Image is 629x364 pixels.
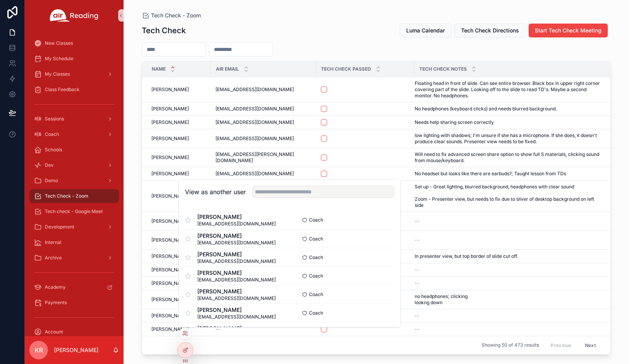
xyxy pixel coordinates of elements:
span: [EMAIL_ADDRESS][DOMAIN_NAME] [197,277,276,283]
span: In presenter view, but top border of slide cut off. [415,253,518,259]
span: [EMAIL_ADDRESS][DOMAIN_NAME] [197,240,276,246]
a: Set up - Great lighting, blurred background, headphones with clear sound Zoom - Presenter view, b... [415,184,600,208]
a: -- [415,218,600,224]
a: Development [29,220,119,234]
span: [PERSON_NAME] [197,269,276,277]
span: Start Tech Check Meeting [535,27,602,34]
span: Air Email [216,66,239,72]
span: no headphones; clicking lookng down [415,293,497,306]
a: [PERSON_NAME] [151,193,206,199]
a: Archive [29,251,119,265]
a: [PERSON_NAME] [151,296,206,303]
h1: Tech Check [142,25,186,36]
a: [EMAIL_ADDRESS][PERSON_NAME][DOMAIN_NAME] [215,151,311,164]
a: My Schedule [29,52,119,66]
div: scrollable content [25,31,124,336]
span: -- [415,326,419,332]
span: Coach [309,291,323,298]
span: [EMAIL_ADDRESS][DOMAIN_NAME] [215,86,294,93]
span: Tech Check - Zoom [45,193,88,199]
span: Name [152,66,166,72]
a: Account [29,325,119,339]
span: No headset but looks like there are earbuds?; Taught lesson from TDs [415,171,566,177]
span: [PERSON_NAME] [151,154,189,161]
span: [PERSON_NAME] [197,213,276,221]
a: Sessions [29,112,119,126]
span: [EMAIL_ADDRESS][DOMAIN_NAME] [215,106,294,112]
a: My Classes [29,67,119,81]
span: New Classes [45,40,73,46]
span: [PERSON_NAME] [151,106,189,112]
span: [PERSON_NAME] [151,86,189,93]
span: [EMAIL_ADDRESS][DOMAIN_NAME] [215,171,294,177]
span: Sessions [45,116,64,122]
span: Coach [309,273,323,279]
span: Archive [45,255,62,261]
a: [EMAIL_ADDRESS][DOMAIN_NAME] [215,135,311,142]
a: -- [415,313,600,319]
a: -- [415,237,600,243]
span: [PERSON_NAME] [151,253,189,259]
a: [PERSON_NAME] [151,326,206,332]
a: [PERSON_NAME] [151,280,206,286]
a: New Classes [29,36,119,50]
a: Coach [29,127,119,141]
span: Internal [45,239,61,245]
span: Coach [309,310,323,316]
a: Class Feedback [29,83,119,97]
span: [PERSON_NAME] [151,218,189,224]
a: [PERSON_NAME] [151,135,206,142]
span: [PERSON_NAME] [197,306,276,314]
a: Payments [29,296,119,310]
a: Needs help sharing screen correctly [415,119,600,125]
span: [EMAIL_ADDRESS][DOMAIN_NAME] [197,295,276,301]
span: Coach [309,236,323,242]
span: -- [415,280,419,286]
a: [PERSON_NAME] [151,86,206,93]
span: Floating head in front of slide. Can see entire browser. Black box in upper right corner covering... [415,80,600,99]
span: [PERSON_NAME] [151,313,189,319]
a: Dev [29,158,119,172]
a: [PERSON_NAME] [151,119,206,125]
span: Needs help sharing screen correctly [415,119,494,125]
span: [PERSON_NAME] [151,280,189,286]
a: [EMAIL_ADDRESS][DOMAIN_NAME] [215,119,311,125]
a: Tech check - Google Meet [29,205,119,218]
span: Demo [45,178,58,184]
span: Tech Check Directions [461,27,519,34]
span: Payments [45,300,67,306]
a: Internal [29,235,119,249]
span: Schools [45,147,62,153]
span: Tech Check Passed [321,66,371,72]
span: [PERSON_NAME] [197,325,276,332]
span: -- [415,218,419,224]
a: no headphones; clicking lookng down [415,293,600,306]
button: Next [580,339,601,351]
span: [PERSON_NAME] [197,288,276,295]
span: Development [45,224,74,230]
a: [PERSON_NAME] [151,218,206,224]
a: No headphones (keyboard clicks) and needs blurred background. [415,106,600,112]
a: -- [215,326,311,332]
a: Will need to fix advanced screen share option to show full S materials, clicking sound from mouse... [415,151,600,164]
a: low lighting with shadows; I'm unsure if she has a microphone. If she does, it doesn't produce cl... [415,132,600,145]
a: [EMAIL_ADDRESS][DOMAIN_NAME] [215,106,311,112]
span: Coach [45,131,59,137]
span: [EMAIL_ADDRESS][DOMAIN_NAME] [215,135,294,142]
button: Luma Calendar [400,24,451,37]
span: Coach [309,217,323,223]
span: [PERSON_NAME] [151,267,189,273]
a: -- [415,280,600,286]
span: Coach [309,254,323,261]
span: [PERSON_NAME] [151,193,189,199]
span: Class Feedback [45,86,80,93]
span: Luma Calendar [406,27,445,34]
button: Tech Check Directions [454,24,526,37]
a: Tech Check - Zoom [29,189,119,203]
a: No headset but looks like there are earbuds?; Taught lesson from TDs [415,171,600,177]
span: -- [415,313,419,319]
span: [PERSON_NAME] [151,119,189,125]
h2: View as another user [185,187,246,196]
